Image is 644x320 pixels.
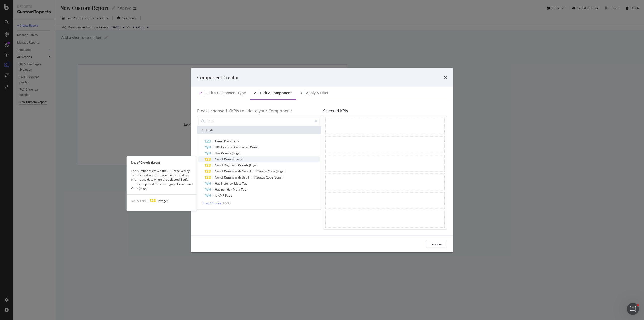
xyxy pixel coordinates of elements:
[221,145,230,149] span: Exists
[225,193,232,197] span: Page
[215,169,220,173] span: No.
[221,187,233,191] span: noindex
[250,169,258,173] span: HTTP
[238,163,249,167] span: Crawls
[203,201,221,205] span: Show 10 more
[224,169,235,173] span: Crawls
[254,90,256,95] div: 2
[131,199,147,203] span: DATA TYPE:
[242,181,248,185] span: Tag
[241,187,246,191] span: Tag
[266,175,274,179] span: Code
[230,145,234,149] span: on
[268,169,276,173] span: Code
[300,90,302,95] div: 3
[215,157,220,161] span: No.
[221,181,234,185] span: Nofollow
[221,151,232,155] span: Crawls
[191,68,453,252] div: modal
[250,145,258,149] span: Crawl
[235,157,243,161] span: (Logs)
[306,90,329,95] div: Apply a Filter
[232,151,240,155] span: (Logs)
[242,175,248,179] span: Bad
[234,145,250,149] span: Compared
[127,160,197,165] div: No. of Crawls (Logs)
[260,90,292,95] div: Pick a Component
[444,74,447,81] div: times
[197,74,239,81] div: Component Creator
[235,169,242,173] span: With
[220,157,224,161] span: of
[215,139,224,143] span: Crawl
[242,169,250,173] span: Good
[224,157,235,161] span: Crawls
[426,240,447,248] button: Previous
[127,169,197,190] div: The number of crawls the URL received by the selected search engine in the 30 days prior to the d...
[215,163,220,167] span: No.
[224,163,232,167] span: Days
[232,163,238,167] span: with
[220,175,224,179] span: of
[215,175,220,179] span: No.
[215,145,221,149] span: URL
[158,199,168,203] span: Integer
[218,193,225,197] span: AMP
[249,163,258,167] span: (Logs)
[197,126,321,134] div: All fields
[222,201,232,205] span: ( 10 / 37 )
[224,175,235,179] span: Crawls
[323,109,447,113] h4: Selected KPIs
[215,151,221,155] span: Has
[233,187,241,191] span: Meta
[215,181,221,185] span: Has
[234,181,242,185] span: Meta
[215,187,221,191] span: Has
[197,109,321,113] h4: Please choose 1- 6 KPIs to add to your Component:
[430,242,442,246] div: Previous
[627,303,639,315] iframe: Intercom live chat
[220,169,224,173] span: of
[276,169,285,173] span: (Logs)
[206,90,246,95] div: Pick a Component type
[206,117,312,125] input: Search by field name
[248,175,256,179] span: HTTP
[274,175,283,179] span: (Logs)
[235,175,242,179] span: With
[256,175,266,179] span: Status
[224,139,239,143] span: Probability
[220,163,224,167] span: of
[258,169,268,173] span: Status
[215,193,218,197] span: Is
